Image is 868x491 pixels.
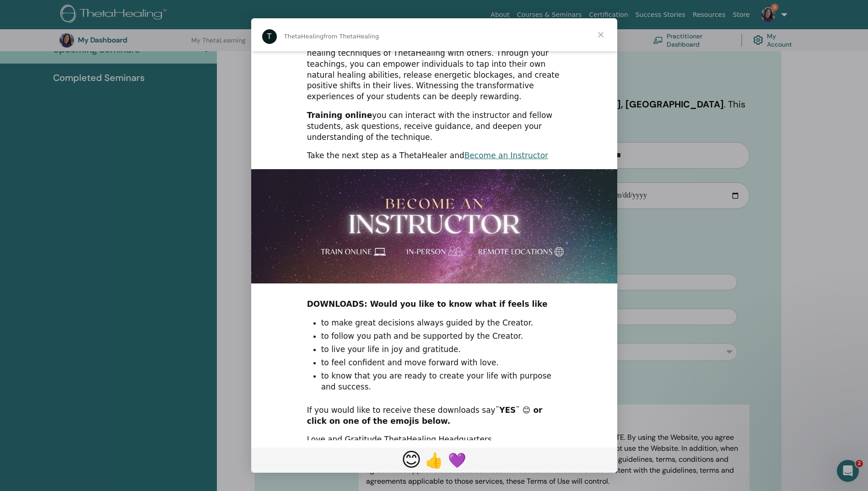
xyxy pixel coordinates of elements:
[425,452,443,469] span: 👍
[321,318,561,329] li: to make great decisions always guided by the Creator.
[307,434,561,445] div: Love and Gratitude ThetaHealing Headquarters
[321,371,561,393] li: to know that you are ready to create your life with purpose and success.
[307,405,561,427] div: If you would like to receive these downloads say
[307,406,543,426] b: ¨YES¨ 😊 or click on one of the emojis below.
[446,449,469,471] span: purple heart reaction
[448,452,466,469] span: 💜
[307,150,561,161] div: Take the next step as a ThetaHealer and
[307,110,561,143] div: you can interact with the instructor and fellow students, ask questions, receive guidance, and de...
[262,29,277,44] div: Profile image for ThetaHealing
[321,358,561,368] li: to feel confident and move forward with love.
[307,37,561,102] div: allows you to share the powerful healing techniques of ThetaHealing with others. Through your tea...
[307,299,548,309] b: DOWNLOADS: Would you like to know what if feels like
[584,18,617,51] span: Close
[307,111,372,120] b: Training online
[321,344,561,355] li: to live your life in joy and gratitude.
[321,331,561,342] li: to follow you path and be supported by the Creator.
[423,449,446,471] span: thumbs up reaction
[464,151,548,160] a: Become an Instructor
[323,33,379,40] span: from ThetaHealing
[401,448,421,471] span: 😊
[284,33,324,40] span: ThetaHealing
[396,445,426,474] span: blush reaction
